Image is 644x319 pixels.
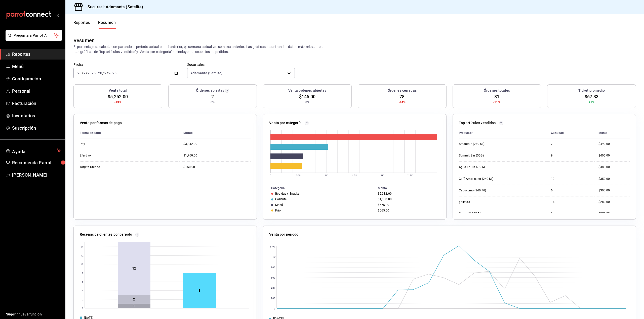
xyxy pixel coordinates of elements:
div: 10 [551,177,590,181]
label: Fecha [73,63,181,66]
span: Inventarios [12,112,61,119]
text: 800 [271,266,275,269]
div: Tarjeta Credito [80,165,130,169]
div: Menú [275,203,283,207]
div: Bebidas y Snacks [275,192,299,195]
text: 0 [82,307,84,310]
text: 200 [271,297,275,300]
div: $575.00 [378,203,438,207]
div: $405.00 [598,153,630,158]
label: Sucursales [187,63,295,66]
p: Reseñas de clientes por periodo [80,232,132,237]
div: navigation tabs [73,20,116,29]
span: +1% [589,100,594,104]
div: Resumen [73,37,95,44]
span: 81 [494,93,499,100]
div: $380.00 [598,165,630,169]
p: Top artículos vendidos [459,120,496,126]
text: 1K [272,256,276,259]
th: Monto [376,185,446,191]
div: Summit Bar (55G) [459,153,509,158]
text: 1.2K [270,246,276,248]
span: -13% [114,100,122,104]
text: 400 [271,287,275,289]
text: 14 [80,245,84,248]
span: Recomienda Parrot [12,159,61,166]
text: 2K [381,174,384,177]
div: Smoothie (240 Ml) [459,142,509,146]
text: 4 [82,289,84,292]
p: Venta por categoría [269,120,302,126]
span: Reportes [12,51,61,58]
div: Efectivo [80,153,130,158]
a: Pregunta a Parrot AI [4,36,62,42]
div: $280.00 [598,200,630,204]
span: Suscripción [12,125,61,131]
div: Electrolit 625 Ml [459,211,509,216]
div: 14 [551,200,590,204]
span: / [86,71,87,75]
input: -- [83,71,86,75]
h3: Órdenes abiertas [196,88,224,93]
input: -- [104,71,107,75]
span: $145.00 [299,93,316,100]
div: Pay [80,142,130,146]
text: 0 [270,174,271,177]
h3: Venta total [109,88,127,93]
div: $350.00 [598,177,630,181]
div: $1,030.00 [378,197,438,201]
div: Capuccino (240 Ml) [459,188,509,193]
div: Caliente [275,197,287,201]
text: 2.5K [408,174,413,177]
text: 2 [82,298,84,301]
div: galletas [459,200,509,204]
p: Venta por periodo [269,232,298,237]
div: 6 [551,211,590,216]
span: Menú [12,63,61,70]
text: 8 [82,272,84,275]
span: -11% [493,100,500,104]
div: $150.00 [183,165,251,169]
text: 10 [80,263,84,266]
div: $300.00 [598,188,630,193]
th: Categoría [263,185,376,191]
div: $2,982.00 [378,192,438,195]
span: 2 [211,93,214,100]
input: ---- [108,71,117,75]
div: $3,342.00 [183,142,251,146]
span: Pregunta a Parrot AI [14,33,54,38]
th: Monto [594,128,630,138]
span: Configuración [12,75,61,82]
div: $1,760.00 [183,153,251,158]
span: $5,252.00 [108,93,128,100]
h3: Venta órdenes abiertas [288,88,327,93]
text: 500 [296,174,301,177]
button: Resumen [98,20,116,29]
span: - [96,71,97,75]
div: $270.00 [598,211,630,216]
text: 6 [82,281,84,283]
button: open_drawer_menu [55,13,59,17]
span: / [102,71,104,75]
text: 0 [274,307,275,310]
div: Frío [275,209,281,212]
input: -- [98,71,102,75]
h3: Órdenes cerradas [388,88,417,93]
span: [PERSON_NAME] [12,172,61,178]
span: Personal [12,88,61,94]
span: / [82,71,83,75]
p: Venta por formas de pago [80,120,122,126]
span: $67.33 [585,93,599,100]
div: Agua Epura 600 Ml [459,165,509,169]
span: 78 [399,93,405,100]
span: / [107,71,108,75]
div: 6 [551,188,590,193]
button: Pregunta a Parrot AI [6,30,62,41]
span: Facturación [12,100,61,107]
th: Forma de pago [80,128,179,138]
input: ---- [87,71,96,75]
div: 9 [551,153,590,158]
th: Cantidad [547,128,594,138]
text: 1.5K [352,174,357,177]
span: 0% [305,100,309,104]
